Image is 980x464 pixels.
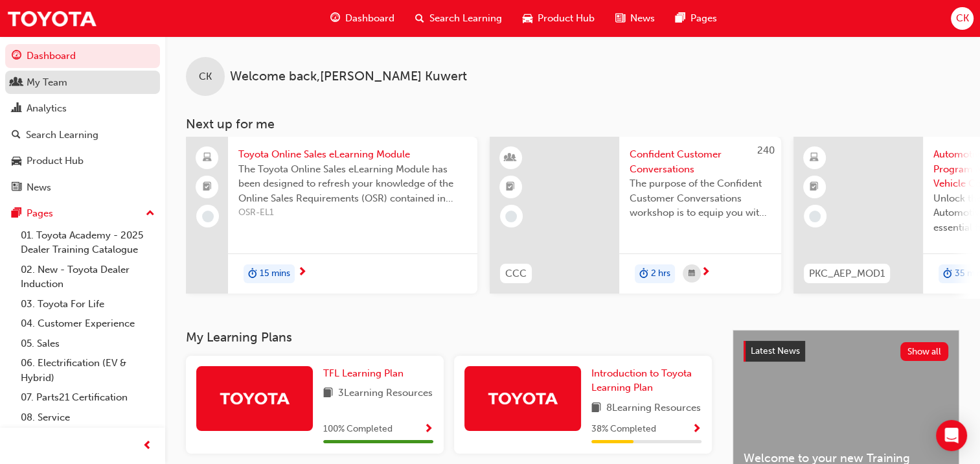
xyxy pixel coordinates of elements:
[936,420,967,451] div: Open Intercom Messenger
[165,117,980,132] h3: Next up for me
[630,176,771,220] span: The purpose of the Confident Customer Conversations workshop is to equip you with tools to commun...
[757,145,775,156] span: 240
[27,180,51,195] div: News
[260,266,290,281] span: 15 mins
[615,10,625,27] span: news-icon
[506,179,515,196] span: booktick-icon
[142,438,152,454] span: prev-icon
[338,386,433,402] span: 3 Learning Resources
[429,11,502,26] span: Search Learning
[506,150,515,167] span: learningResourceType_INSTRUCTOR_LED-icon
[12,156,21,167] span: car-icon
[202,211,214,222] span: learningRecordVerb_NONE-icon
[248,266,257,283] span: duration-icon
[5,202,160,226] button: Pages
[487,387,558,410] img: Trak
[5,176,160,200] a: News
[186,330,712,345] h3: My Learning Plans
[512,5,605,32] a: car-iconProduct Hub
[591,400,601,417] span: book-icon
[297,267,307,279] span: next-icon
[26,128,98,143] div: Search Learning
[955,11,968,26] span: CK
[651,266,670,281] span: 2 hrs
[27,75,67,90] div: My Team
[809,266,885,281] span: PKC_AEP_MOD1
[16,260,160,294] a: 02. New - Toyota Dealer Induction
[639,266,648,283] span: duration-icon
[12,51,21,62] span: guage-icon
[943,266,952,283] span: duration-icon
[692,424,701,435] span: Show Progress
[16,294,160,314] a: 03. Toyota For Life
[5,149,160,173] a: Product Hub
[345,11,394,26] span: Dashboard
[810,150,819,167] span: learningResourceType_ELEARNING-icon
[605,5,665,32] a: news-iconNews
[238,205,467,220] span: OSR-EL1
[5,41,160,202] button: DashboardMy TeamAnalyticsSearch LearningProduct HubNews
[5,97,160,121] a: Analytics
[809,211,821,222] span: learningRecordVerb_NONE-icon
[16,408,160,428] a: 08. Service
[591,367,692,394] span: Introduction to Toyota Learning Plan
[523,10,532,27] span: car-icon
[146,205,155,222] span: up-icon
[591,422,656,437] span: 38 % Completed
[5,123,160,147] a: Search Learning
[12,77,21,89] span: people-icon
[630,11,655,26] span: News
[16,334,160,354] a: 05. Sales
[424,424,433,435] span: Show Progress
[665,5,727,32] a: pages-iconPages
[5,44,160,68] a: Dashboard
[27,101,67,116] div: Analytics
[203,150,212,167] span: laptop-icon
[323,366,409,381] a: TFL Learning Plan
[630,147,771,176] span: Confident Customer Conversations
[591,366,701,395] a: Introduction to Toyota Learning Plan
[16,314,160,334] a: 04. Customer Experience
[6,4,97,33] img: Trak
[744,341,948,362] a: Latest NewsShow all
[219,387,290,410] img: Trak
[16,226,160,260] a: 01. Toyota Academy - 2025 Dealer Training Catalogue
[203,179,212,196] span: booktick-icon
[12,208,21,220] span: pages-icon
[415,10,424,27] span: search-icon
[676,10,685,27] span: pages-icon
[12,130,21,141] span: search-icon
[405,5,512,32] a: search-iconSearch Learning
[5,71,160,95] a: My Team
[692,421,701,437] button: Show Progress
[810,179,819,196] span: booktick-icon
[689,266,695,282] span: calendar-icon
[490,137,781,294] a: 240CCCConfident Customer ConversationsThe purpose of the Confident Customer Conversations worksho...
[505,266,527,281] span: CCC
[606,400,701,417] span: 8 Learning Resources
[238,162,467,206] span: The Toyota Online Sales eLearning Module has been designed to refresh your knowledge of the Onlin...
[320,5,405,32] a: guage-iconDashboard
[12,182,21,194] span: news-icon
[701,267,711,279] span: next-icon
[230,69,467,84] span: Welcome back , [PERSON_NAME] Kuwert
[27,206,53,221] div: Pages
[16,388,160,408] a: 07. Parts21 Certification
[16,427,160,447] a: 09. Technical Training
[751,345,800,356] span: Latest News
[323,422,393,437] span: 100 % Completed
[323,367,404,379] span: TFL Learning Plan
[16,353,160,388] a: 06. Electrification (EV & Hybrid)
[238,147,467,162] span: Toyota Online Sales eLearning Module
[690,11,717,26] span: Pages
[505,211,517,222] span: learningRecordVerb_NONE-icon
[900,342,949,361] button: Show all
[27,154,84,168] div: Product Hub
[424,421,433,437] button: Show Progress
[199,69,212,84] span: CK
[330,10,340,27] span: guage-icon
[951,7,974,30] button: CK
[12,103,21,115] span: chart-icon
